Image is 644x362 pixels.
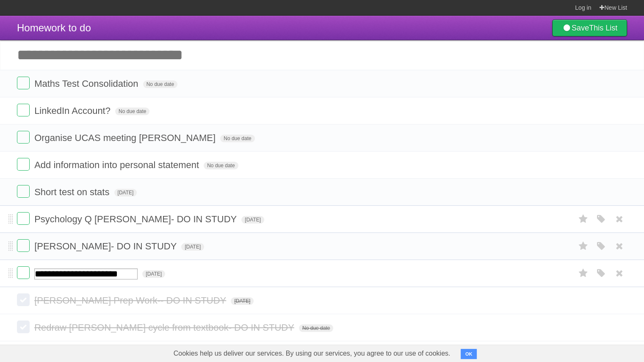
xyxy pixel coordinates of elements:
[17,212,30,225] label: Done
[17,22,91,33] span: Homework to do
[115,108,149,115] span: No due date
[575,212,591,226] label: Star task
[552,19,627,36] a: SaveThis List
[143,80,177,88] span: No due date
[17,185,30,198] label: Done
[575,239,591,253] label: Star task
[220,135,254,142] span: No due date
[34,214,239,224] span: Psychology Q [PERSON_NAME]- DO IN STUDY
[17,131,30,144] label: Done
[34,241,179,251] span: [PERSON_NAME]- DO IN STUDY
[17,239,30,252] label: Done
[17,104,30,116] label: Done
[204,162,238,169] span: No due date
[17,266,30,279] label: Done
[165,345,459,362] span: Cookies help us deliver our services. By using our services, you agree to our use of cookies.
[299,324,333,332] span: No due date
[34,78,140,89] span: Maths Test Consolidation
[114,189,137,196] span: [DATE]
[34,160,201,170] span: Add information into personal statement
[17,321,30,333] label: Done
[34,322,296,333] span: Redraw [PERSON_NAME] cycle from textbook- DO IN STUDY
[575,266,591,280] label: Star task
[34,105,113,116] span: LinkedIn Account?
[34,187,111,197] span: Short test on stats
[231,297,254,305] span: [DATE]
[17,158,30,171] label: Done
[461,349,477,359] button: OK
[34,133,218,143] span: Organise UCAS meeting [PERSON_NAME]
[17,77,30,89] label: Done
[589,24,617,32] b: This List
[181,243,204,251] span: [DATE]
[142,270,165,278] span: [DATE]
[34,295,228,306] span: [PERSON_NAME] Prep Work-- DO IN STUDY
[17,293,30,306] label: Done
[241,216,264,224] span: [DATE]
